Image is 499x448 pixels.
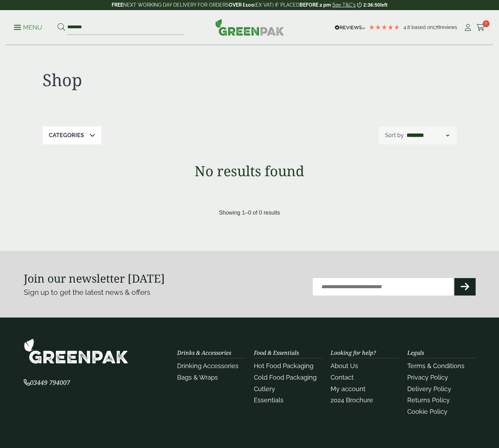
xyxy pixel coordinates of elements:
[24,378,70,387] span: 03449 794007
[112,2,123,8] strong: FREE
[369,24,400,30] div: 4.78 Stars
[363,2,380,8] span: 2:36:50
[43,70,250,90] h1: Shop
[300,2,331,8] strong: BEFORE 2 pm
[332,2,356,8] a: See T&C's
[215,19,284,36] img: GreenPak Supplies
[407,362,464,369] a: Terms & Conditions
[254,374,317,381] a: Cold Food Packaging
[177,362,239,369] a: Drinking Accessories
[385,131,404,140] p: Sort by
[405,131,451,140] select: Shop order
[24,380,70,386] a: 03449 794007
[407,408,447,415] a: Cookie Policy
[433,24,440,30] span: 178
[403,24,411,30] span: 4.8
[49,131,84,140] p: Categories
[24,163,476,179] h1: No results found
[440,24,457,30] span: reviews
[331,362,358,369] a: About Us
[407,385,451,393] a: Delivery Policy
[463,24,472,31] i: My Account
[219,209,280,217] p: Showing 1–0 of 0 results
[14,23,42,32] p: Menu
[254,385,275,393] a: Cutlery
[411,24,433,30] span: Based on
[331,396,373,404] a: 2024 Brochure
[229,2,254,8] strong: OVER £100
[14,23,42,30] a: Menu
[177,374,218,381] a: Bags & Wraps
[380,2,387,8] span: left
[331,385,365,393] a: My account
[24,287,227,298] p: Sign up to get the latest news & offers
[254,362,313,369] a: Hot Food Packaging
[24,271,165,286] strong: Join our newsletter [DATE]
[407,396,450,404] a: Returns Policy
[24,338,128,364] img: GreenPak Supplies
[476,24,485,31] i: Cart
[254,396,283,404] a: Essentials
[407,374,448,381] a: Privacy Policy
[483,20,490,27] span: 0
[476,22,485,33] a: 0
[331,374,354,381] a: Contact
[335,25,365,30] img: REVIEWS.io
